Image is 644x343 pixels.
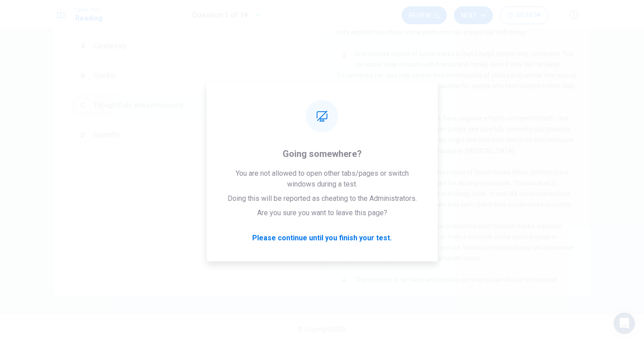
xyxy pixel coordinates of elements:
div: A [76,39,90,53]
button: Next [454,6,493,24]
span: Quickly [93,70,116,81]
div: 3 [337,113,351,127]
div: B [76,69,90,83]
span: However, social media can also have negative effects on mental health. One issue is social compar... [337,115,574,154]
span: Cyberbullying is another serious problem related to social media. Because people can post anonymo... [337,222,574,262]
button: DSecretly [72,124,304,146]
button: 00:18:54 [500,6,548,24]
span: The pressure to get likes and positive comments can also affect mental health. Some people base t... [337,276,574,305]
button: BQuickly [72,65,304,87]
div: 4 [337,167,351,181]
h1: Question 1 of 14 [192,10,248,21]
span: Level Test [75,7,102,13]
div: 5 [337,221,351,235]
h1: Reading [75,13,102,24]
span: Thoughtfully and consciously [93,100,184,111]
span: Carelessly [93,41,127,52]
div: Open Intercom Messenger [614,313,635,334]
button: Review [402,6,447,24]
button: CThoughtfully and consciously [72,94,304,117]
span: Another concern is the addictive nature of social media. Many platforms are designed to keep user... [337,169,572,208]
button: ACarelessly [72,35,304,57]
span: 00:18:54 [517,12,541,19]
div: D [76,128,90,142]
div: 6 [337,274,351,289]
div: C [76,98,90,113]
span: Secretly [93,130,119,140]
div: 2 [337,48,351,63]
span: One positive aspect of social media is that it helps people stay connected. You can easily keep i... [337,50,576,100]
span: © Copyright 2025 [298,326,346,333]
